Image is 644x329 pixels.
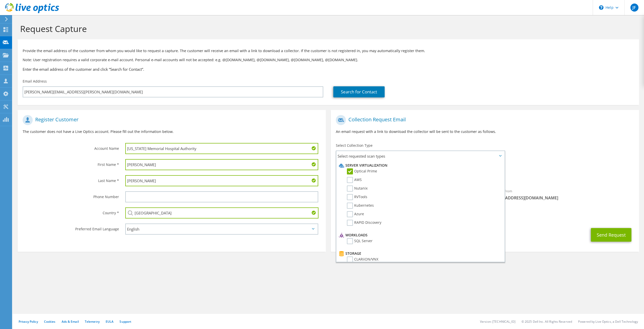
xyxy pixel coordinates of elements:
label: First Name * [23,159,119,167]
h1: Register Customer [23,115,318,125]
p: An email request with a link to download the collector will be sent to the customer as follows. [336,129,634,134]
label: AWS [347,177,362,183]
div: Sender & From [485,186,639,203]
li: Version: [TECHNICAL_ID] [480,319,515,324]
div: To [331,186,485,203]
a: Telemetry [85,319,100,324]
label: SQL Server [347,238,373,244]
h1: Request Capture [20,23,634,34]
label: Country * [23,207,119,215]
label: RVTools [347,194,367,200]
li: © 2025 Dell Inc. All Rights Reserved [521,319,572,324]
label: Account Name [23,143,119,151]
div: Requested Collections [331,163,639,183]
label: Select Collection Type [336,143,373,148]
a: Support [119,319,131,324]
span: [EMAIL_ADDRESS][DOMAIN_NAME] [490,195,634,201]
label: Last Name * [23,175,119,183]
li: Powered by Live Optics, a Dell Technology [578,319,638,324]
label: Phone Number [23,191,119,199]
label: Optical Prime [347,168,377,174]
h3: Enter the email address of the customer and click “Search for Contact”. [23,66,634,72]
span: Select requested scan types [336,151,504,161]
a: EULA [106,319,113,324]
h1: Collection Request Email [336,115,631,125]
svg: \n [599,5,603,10]
button: Send Request [591,228,631,242]
a: Search for Contact [333,86,385,97]
p: Provide the email address of the customer from whom you would like to request a capture. The cust... [23,48,634,54]
label: Email Address [23,79,47,84]
li: Server Virtualization [338,162,502,168]
label: Nutanix [347,186,368,192]
label: CLARiiON/VNX [347,257,378,263]
li: Storage [338,250,502,257]
a: Privacy Policy [19,319,38,324]
li: Workloads [338,232,502,238]
label: Preferred Email Language [23,224,119,232]
label: Azure [347,211,364,217]
div: CC & Reply To [331,206,639,223]
label: Kubernetes [347,203,374,209]
label: RAPID Discovery [347,220,381,226]
a: Ads & Email [62,319,79,324]
p: The customer does not have a Live Optics account. Please fill out the information below. [23,129,321,134]
p: Note: User registration requires a valid corporate e-mail account. Personal e-mail accounts will ... [23,57,634,63]
span: JF [630,4,638,12]
a: Cookies [44,319,56,324]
